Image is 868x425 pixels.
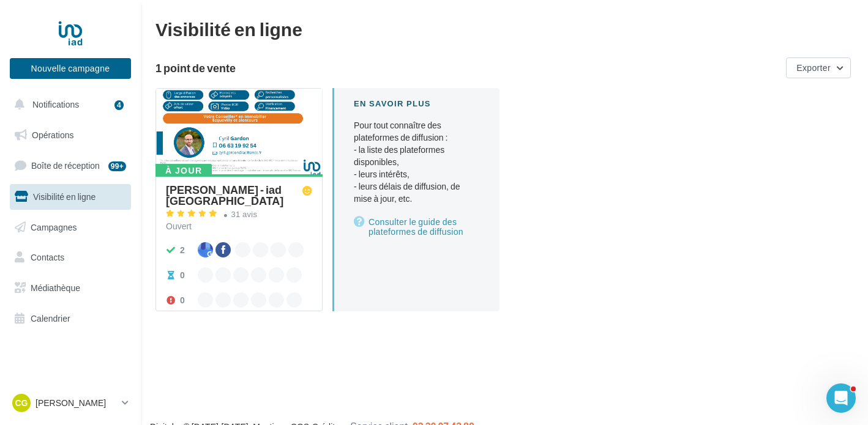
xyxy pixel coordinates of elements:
div: 99+ [108,161,126,171]
span: Visibilité en ligne [33,191,95,202]
div: 0 [180,269,185,281]
div: En savoir plus [354,98,480,109]
li: - leurs délais de diffusion, de mise à jour, etc. [354,180,480,205]
a: Boîte de réception99+ [7,152,133,179]
a: CG [PERSON_NAME] [10,391,131,415]
a: Calendrier [7,306,133,331]
span: Campagnes [31,221,77,232]
span: Boîte de réception [31,160,100,171]
div: 1 point de vente [155,62,781,73]
a: Opérations [7,122,133,148]
button: Exporter [786,57,851,78]
span: Médiathèque [31,283,80,293]
a: Consulter le guide des plateformes de diffusion [354,215,480,239]
span: Calendrier [31,313,70,323]
button: Nouvelle campagne [10,58,131,79]
span: Exporter [796,62,831,73]
li: - leurs intérêts, [354,168,480,180]
iframe: Intercom live chat [826,383,856,413]
span: Opérations [32,130,73,140]
span: Ouvert [166,221,192,231]
div: 2 [180,244,185,256]
a: 31 avis [166,208,312,223]
p: [PERSON_NAME] [36,397,117,409]
button: Notifications 4 [7,92,129,117]
div: 31 avis [231,210,258,218]
a: Campagnes [7,215,133,240]
li: - la liste des plateformes disponibles, [354,144,480,168]
span: Notifications [32,99,79,109]
p: Pour tout connaître des plateformes de diffusion : [354,119,480,205]
span: Contacts [31,252,64,262]
div: À jour [155,164,212,177]
div: Visibilité en ligne [155,20,853,38]
div: [PERSON_NAME] - iad [GEOGRAPHIC_DATA] [166,184,302,206]
a: Visibilité en ligne [7,184,133,210]
a: Contacts [7,245,133,270]
a: Médiathèque [7,275,133,301]
span: CG [15,397,28,409]
div: 0 [180,294,185,306]
div: 4 [114,100,124,110]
